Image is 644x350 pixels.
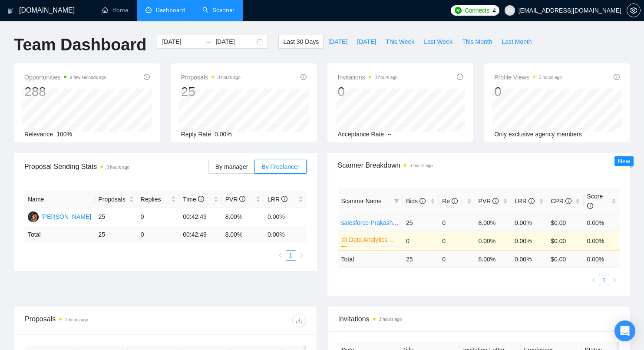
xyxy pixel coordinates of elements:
span: info-circle [457,74,463,80]
span: Acceptance Rate [338,131,384,138]
img: PK [28,211,39,222]
button: [DATE] [324,35,352,49]
span: Last 30 Days [283,37,319,46]
span: This Week [386,37,414,46]
span: info-circle [587,203,593,209]
span: Relevance [24,131,53,138]
button: Last 30 Days [278,35,324,49]
span: [DATE] [328,37,347,46]
td: 8.00 % [222,226,264,243]
span: -- [387,131,391,138]
span: [DATE] [357,37,376,46]
div: Proposals [25,314,165,327]
span: LRR [515,198,535,205]
td: 0.00% [511,214,547,231]
th: Name [24,191,95,208]
span: Scanner Name [341,198,382,205]
td: 25 [403,214,439,231]
li: Previous Page [588,275,599,285]
span: Re [442,198,458,205]
img: logo [7,4,13,18]
span: Reply Rate [181,131,211,138]
span: Replies [141,195,169,204]
td: 0.00% [584,231,620,251]
li: 1 [286,250,296,261]
div: 0 [338,83,398,100]
span: Scanner Breakdown [338,160,620,171]
td: Total [338,251,403,267]
a: setting [627,7,641,14]
span: Score [587,193,603,209]
span: 4 [492,6,496,15]
span: download [293,317,306,324]
span: Invitations [338,72,398,83]
time: a few seconds ago [70,75,106,80]
td: 25 [403,251,439,267]
span: left [591,277,596,283]
td: 00:42:49 [179,208,221,226]
td: 0.00% [584,214,620,231]
span: LRR [268,196,287,203]
span: Proposals [181,72,241,83]
td: 0 [137,208,179,226]
span: New [618,158,630,165]
div: 288 [24,83,106,100]
span: swap-right [205,38,212,45]
td: 8.00% [222,208,264,226]
a: homeHome [102,7,128,14]
span: info-circle [281,196,287,202]
span: right [612,277,617,283]
button: download [292,314,306,327]
span: Bids [406,198,426,205]
span: Last Month [502,37,532,46]
td: $0.00 [547,214,583,231]
span: left [278,253,283,258]
span: By Freelancer [261,163,299,170]
span: info-circle [528,198,535,204]
span: right [299,253,304,258]
span: 100% [56,131,72,138]
button: [DATE] [352,35,381,49]
button: left [275,250,286,261]
td: 0 [137,226,179,243]
time: 3 hours ago [65,317,88,322]
td: 8.00% [475,214,511,231]
a: salesforce Prakash Active [341,219,411,226]
span: PVR [225,196,246,203]
a: Data Analytics Sandip Active [349,235,397,244]
time: 3 hours ago [379,317,402,322]
button: This Week [381,35,419,49]
td: 00:42:49 [179,226,221,243]
td: 0.00% [511,231,547,251]
td: 8.00 % [475,251,511,267]
span: Opportunities [24,72,106,83]
button: right [609,275,620,285]
span: info-circle [492,198,499,204]
td: 0.00 % [584,251,620,267]
li: Next Page [296,250,307,261]
a: PK[PERSON_NAME] [28,213,91,220]
span: Proposal Sending Stats [24,161,208,172]
span: info-circle [198,196,204,202]
span: crown [341,237,347,243]
span: Connects: [465,6,491,15]
input: End date [215,37,255,46]
time: 3 hours ago [375,75,398,80]
span: dashboard [145,7,152,13]
span: By manager [215,163,248,170]
li: Previous Page [275,250,286,261]
a: 1 [599,275,609,285]
button: right [296,250,307,261]
span: PVR [479,198,499,205]
button: left [588,275,599,285]
span: info-circle [301,74,307,80]
td: 0.00% [475,231,511,251]
div: [PERSON_NAME] [41,212,91,221]
span: filter [392,195,401,208]
span: info-circle [239,196,245,202]
span: Profile Views [494,72,562,83]
td: 0 [403,231,439,251]
span: This Month [462,37,492,46]
td: 0 [439,214,475,231]
span: info-circle [452,198,458,204]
